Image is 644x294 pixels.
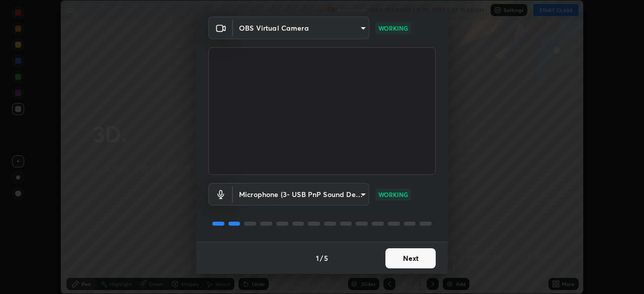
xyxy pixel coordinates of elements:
p: WORKING [378,190,408,199]
p: WORKING [378,24,408,33]
div: OBS Virtual Camera [233,17,369,39]
h4: 1 [316,253,319,263]
div: OBS Virtual Camera [233,183,369,206]
button: Next [385,248,436,268]
h4: / [320,253,323,263]
h4: 5 [324,253,328,263]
